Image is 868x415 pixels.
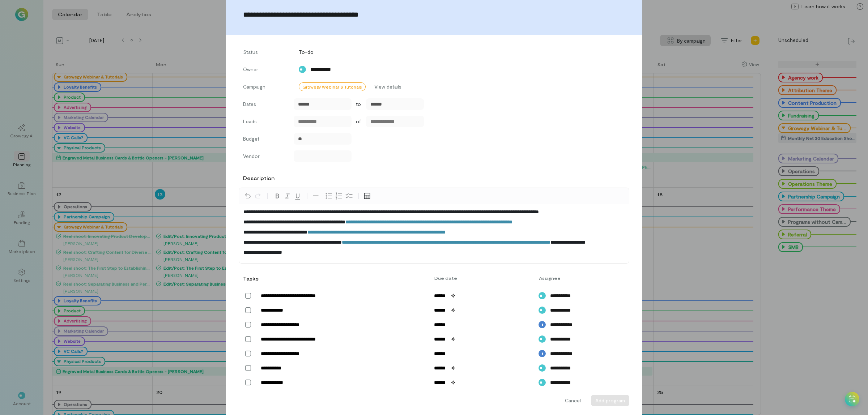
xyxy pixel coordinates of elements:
[243,118,286,127] label: Leads
[595,397,625,403] span: Add program
[243,135,286,145] label: Budget
[243,175,275,182] label: Description
[356,118,361,125] span: of
[356,100,361,108] span: to
[535,275,604,281] div: Assignee
[565,397,581,404] span: Cancel
[239,204,629,263] div: editable markdown
[243,66,286,75] label: Owner
[243,100,286,108] label: Dates
[374,83,401,90] span: View details
[243,48,286,58] label: Status
[243,83,286,93] label: Campaign
[243,153,286,162] label: Vendor
[591,395,629,406] button: Add program
[430,275,534,281] div: Due date
[243,275,257,282] div: Tasks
